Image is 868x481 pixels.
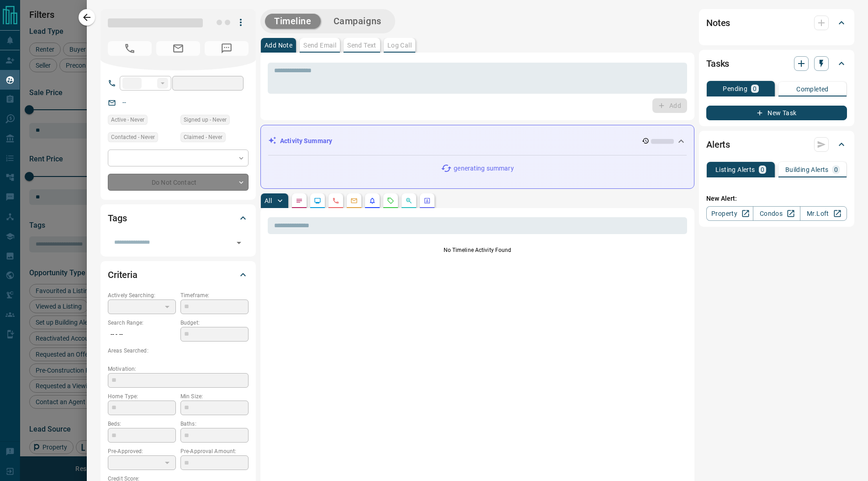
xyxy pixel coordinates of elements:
p: Add Note [265,42,292,48]
span: Contacted - Never [111,133,155,142]
p: Home Type: [108,392,176,401]
p: Pre-Approved: [108,447,176,455]
h2: Notes [706,16,730,30]
p: Search Range: [108,319,176,327]
h2: Tags [108,211,127,225]
svg: Emails [350,197,358,204]
p: Building Alerts [785,166,829,173]
button: New Task [706,106,847,120]
p: No Timeline Activity Found [268,246,687,254]
p: 0 [834,166,838,173]
svg: Listing Alerts [369,197,376,204]
svg: Lead Browsing Activity [314,197,321,204]
button: Timeline [265,14,321,29]
p: 0 [753,86,757,92]
p: 0 [761,166,764,173]
p: generating summary [454,164,513,173]
h2: Tasks [706,56,729,71]
p: Min Size: [180,392,249,401]
a: Condos [753,206,800,221]
div: Notes [706,12,847,34]
div: Do Not Contact [108,174,249,191]
button: Campaigns [324,14,391,29]
svg: Notes [296,197,303,204]
div: Activity Summary [268,133,687,150]
span: No Number [205,41,249,56]
p: Pre-Approval Amount: [180,447,249,455]
a: Property [706,206,753,221]
svg: Requests [387,197,394,204]
p: All [265,198,272,204]
p: Motivation: [108,365,249,373]
h2: Alerts [706,137,730,152]
h2: Criteria [108,267,138,282]
svg: Agent Actions [423,197,431,204]
span: No Email [156,41,200,56]
span: Claimed - Never [184,133,222,142]
a: Mr.Loft [800,206,847,221]
div: Alerts [706,134,847,155]
p: Budget: [180,319,249,327]
span: Signed up - Never [184,115,227,124]
span: No Number [108,41,152,56]
div: Tags [108,207,249,229]
p: Timeframe: [180,291,249,299]
p: Listing Alerts [715,166,755,173]
p: -- - -- [108,327,176,342]
p: Beds: [108,420,176,428]
p: New Alert: [706,194,847,203]
p: Pending [723,86,747,92]
span: Active - Never [111,115,144,124]
a: -- [122,99,126,106]
svg: Opportunities [405,197,413,204]
p: Activity Summary [280,136,332,146]
p: Baths: [180,420,249,428]
button: Open [233,236,245,249]
svg: Calls [332,197,339,204]
p: Completed [796,86,829,92]
div: Criteria [108,264,249,286]
p: Areas Searched: [108,347,249,355]
p: Actively Searching: [108,291,176,299]
div: Tasks [706,53,847,75]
